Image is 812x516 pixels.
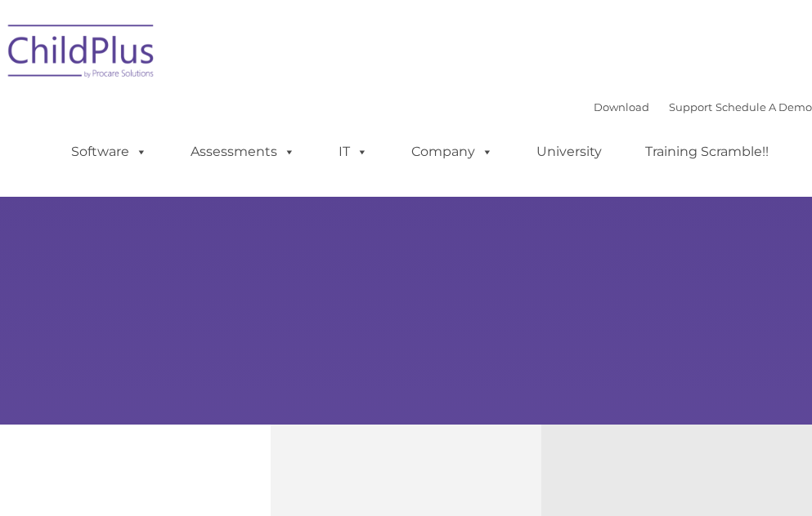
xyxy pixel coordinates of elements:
[594,100,812,113] font: |
[716,100,812,113] a: Schedule A Demo
[669,100,712,113] a: Support
[395,136,509,168] a: Company
[322,136,384,168] a: IT
[174,136,312,168] a: Assessments
[520,136,618,168] a: University
[55,136,164,168] a: Software
[594,100,649,113] a: Download
[629,136,785,168] a: Training Scramble!!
